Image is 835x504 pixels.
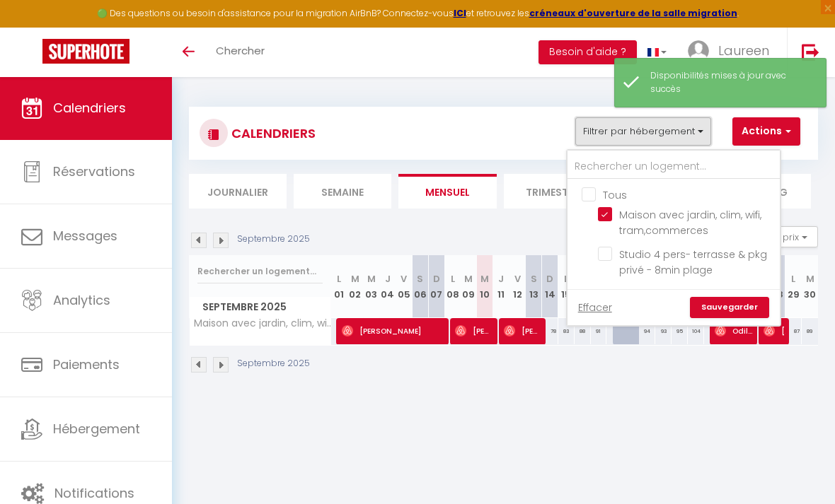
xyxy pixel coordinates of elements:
[568,154,780,180] input: Rechercher un logement...
[619,208,761,238] span: Maison avec jardin, clim, wifi, tram,commerces
[42,39,129,64] img: Super Booking
[619,247,767,277] span: Studio 4 pers- terrasse & pkg privé - 8min plage
[529,7,737,19] a: créneaux d'ouverture de la salle migration
[11,6,54,48] button: Ouvrir le widget de chat LiveChat
[216,43,265,58] span: Chercher
[578,300,612,315] a: Effacer
[802,43,819,61] img: logout
[677,28,787,77] a: ... Laureen
[650,69,812,96] div: Disponibilités mises à jour avec succès
[454,7,466,19] a: ICI
[688,40,709,61] img: ...
[718,42,769,59] span: Laureen
[205,28,275,77] a: Chercher
[690,297,769,318] a: Sauvegarder
[566,149,781,327] div: Filtrer par hébergement
[539,40,637,64] button: Besoin d'aide ?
